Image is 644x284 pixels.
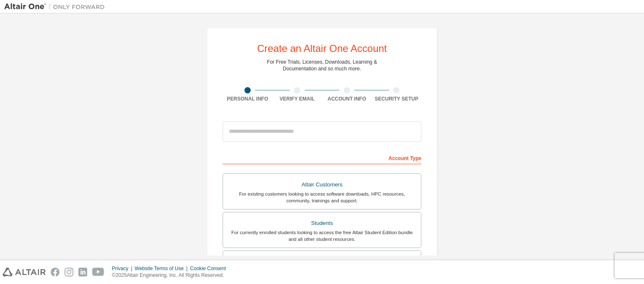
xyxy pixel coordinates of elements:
[135,265,190,272] div: Website Terms of Use
[92,268,104,276] img: youtube.svg
[65,268,73,276] img: instagram.svg
[4,3,109,11] img: Altair One
[223,151,421,164] div: Account Type
[223,96,273,102] div: Personal Info
[372,96,422,102] div: Security Setup
[228,217,416,229] div: Students
[228,229,416,243] div: For currently enrolled students looking to access the free Altair Student Edition bundle and all ...
[112,265,135,272] div: Privacy
[273,96,322,102] div: Verify Email
[267,59,377,72] div: For Free Trials, Licenses, Downloads, Learning & Documentation and so much more.
[78,268,87,276] img: linkedin.svg
[228,191,416,204] div: For existing customers looking to access software downloads, HPC resources, community, trainings ...
[51,268,60,276] img: facebook.svg
[257,44,387,54] div: Create an Altair One Account
[112,272,231,279] p: © 2025 Altair Engineering, Inc. All Rights Reserved.
[228,179,416,191] div: Altair Customers
[3,268,46,276] img: altair_logo.svg
[190,265,231,272] div: Cookie Consent
[322,96,372,102] div: Account Info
